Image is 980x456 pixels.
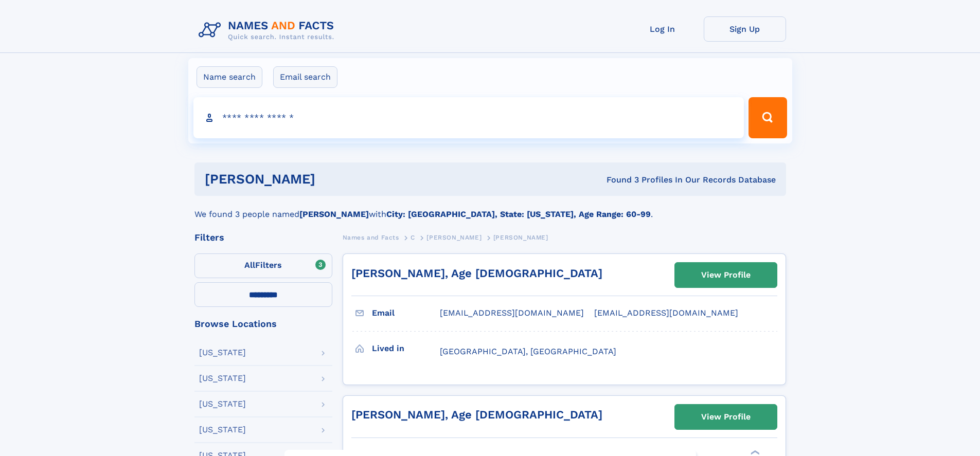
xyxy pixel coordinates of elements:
[701,263,751,287] div: View Profile
[748,449,760,455] div: ❯
[197,66,262,88] label: Name search
[205,173,461,186] h1: [PERSON_NAME]
[426,231,482,244] a: [PERSON_NAME]
[493,234,548,241] span: [PERSON_NAME]
[749,97,787,138] button: Search Button
[426,234,482,241] span: [PERSON_NAME]
[194,196,786,221] div: We found 3 people named with .
[199,349,246,357] div: [US_STATE]
[675,405,777,429] a: View Profile
[411,234,415,241] span: C
[461,174,776,186] div: Found 3 Profiles In Our Records Database
[299,209,369,219] b: [PERSON_NAME]
[194,16,343,44] img: Logo Names and Facts
[351,267,602,280] a: [PERSON_NAME], Age [DEMOGRAPHIC_DATA]
[411,231,415,244] a: C
[701,405,751,429] div: View Profile
[244,260,255,270] span: All
[343,231,399,244] a: Names and Facts
[621,16,704,42] a: Log In
[199,374,246,382] div: [US_STATE]
[372,340,440,357] h3: Lived in
[273,66,337,88] label: Email search
[199,400,246,408] div: [US_STATE]
[704,16,786,42] a: Sign Up
[386,209,651,219] b: City: [GEOGRAPHIC_DATA], State: [US_STATE], Age Range: 60-99
[440,346,616,356] span: [GEOGRAPHIC_DATA], [GEOGRAPHIC_DATA]
[372,304,440,322] h3: Email
[194,233,332,242] div: Filters
[594,308,738,318] span: [EMAIL_ADDRESS][DOMAIN_NAME]
[351,408,602,421] a: [PERSON_NAME], Age [DEMOGRAPHIC_DATA]
[440,308,584,318] span: [EMAIL_ADDRESS][DOMAIN_NAME]
[194,319,332,329] div: Browse Locations
[675,263,777,287] a: View Profile
[194,253,332,278] label: Filters
[199,426,246,434] div: [US_STATE]
[193,97,744,138] input: search input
